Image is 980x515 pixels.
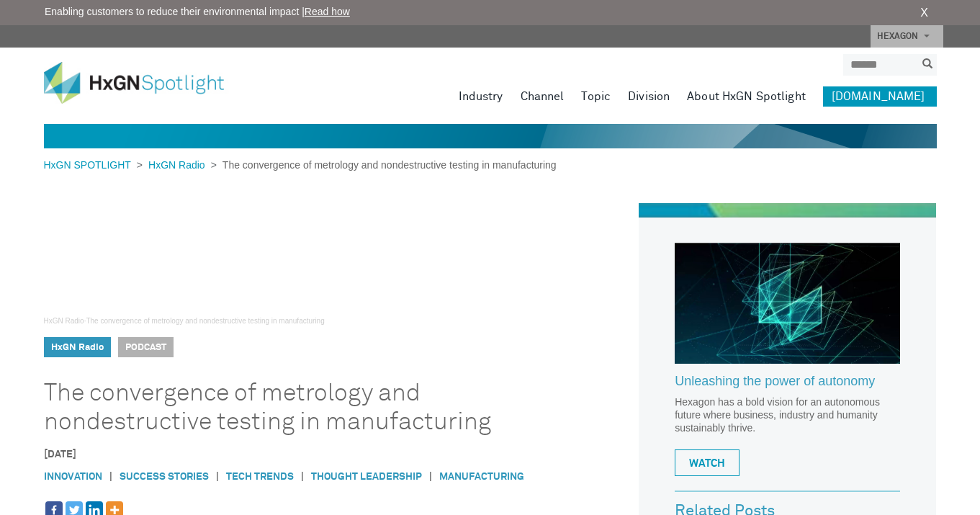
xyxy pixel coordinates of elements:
[118,337,174,357] span: Podcast
[44,317,84,325] a: HxGN Radio
[44,158,557,173] div: > >
[86,317,324,325] a: The convergence of metrology and nondestructive testing in manufacturing
[311,472,422,482] a: Thought Leadership
[44,472,102,482] a: Innovation
[675,449,740,476] a: WATCH
[44,159,137,171] a: HxGN SPOTLIGHT
[675,243,900,364] img: Hexagon_CorpVideo_Pod_RR_2.jpg
[44,315,632,326] div: ·
[44,379,590,436] h1: The convergence of metrology and nondestructive testing in manufacturing
[209,470,226,485] span: |
[51,343,104,352] a: HxGN Radio
[143,159,211,171] a: HxGN Radio
[581,86,611,107] a: Topic
[823,86,937,107] a: [DOMAIN_NAME]
[871,25,943,48] a: HEXAGON
[459,86,503,107] a: Industry
[226,472,294,482] a: Tech Trends
[521,86,565,107] a: Channel
[217,159,557,171] span: The convergence of metrology and nondestructive testing in manufacturing
[45,4,350,19] span: Enabling customers to reduce their environmental impact |
[628,86,670,107] a: Division
[439,472,524,482] a: Manufacturing
[305,6,350,17] a: Read how
[44,62,246,104] img: HxGN Spotlight
[422,470,439,485] span: |
[294,470,311,485] span: |
[920,4,928,22] a: X
[687,86,806,107] a: About HxGN Spotlight
[675,375,900,396] a: Unleashing the power of autonomy
[102,470,120,485] span: |
[675,395,900,434] p: Hexagon has a bold vision for an autonomous future where business, industry and humanity sustaina...
[44,449,76,460] time: [DATE]
[120,472,209,482] a: Success Stories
